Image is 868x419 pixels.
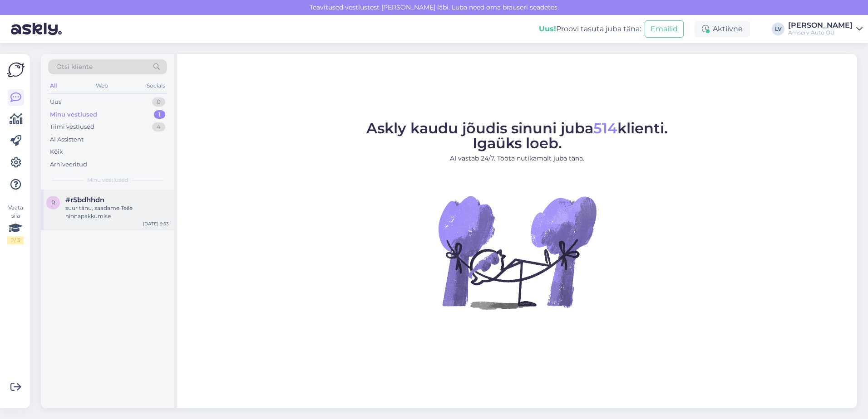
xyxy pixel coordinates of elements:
[50,135,84,144] div: AI Assistent
[65,196,104,204] span: #r5bdhhdn
[94,80,110,92] div: Web
[50,160,87,169] div: Arhiveeritud
[539,24,641,34] div: Proovi tasuta juba täna:
[154,110,165,119] div: 1
[7,236,24,244] div: 2 / 3
[435,171,599,334] img: No Chat active
[51,199,55,206] span: r
[143,220,169,227] div: [DATE] 9:53
[50,110,97,119] div: Minu vestlused
[65,204,169,220] div: suur tänu, saadame Teile hinnapakkumise
[50,97,61,107] div: Uus
[48,80,59,92] div: All
[788,29,853,36] div: Amserv Auto OÜ
[152,97,165,107] div: 0
[56,62,93,72] span: Otsi kliente
[539,24,556,33] b: Uus!
[145,80,167,92] div: Socials
[772,23,784,35] div: LV
[87,176,128,184] span: Minu vestlused
[366,154,668,163] p: AI vastab 24/7. Tööta nutikamalt juba täna.
[695,21,750,37] div: Aktiivne
[7,204,24,244] div: Vaata siia
[7,61,25,78] img: Askly Logo
[788,22,853,29] div: [PERSON_NAME]
[593,119,617,137] span: 514
[366,119,668,152] span: Askly kaudu jõudis sinuni juba klienti. Igaüks loeb.
[645,20,684,38] button: Emailid
[50,122,94,132] div: Tiimi vestlused
[50,147,63,156] div: Kõik
[152,122,165,132] div: 4
[788,22,863,36] a: [PERSON_NAME]Amserv Auto OÜ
